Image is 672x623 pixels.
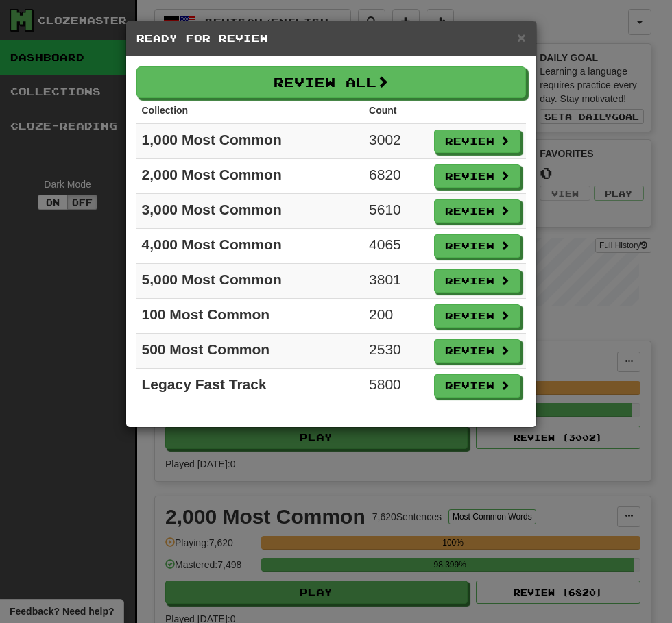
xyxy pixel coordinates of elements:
[363,229,428,264] td: 4065
[136,369,364,404] td: Legacy Fast Track
[434,234,520,258] button: Review
[363,194,428,229] td: 5610
[434,269,520,293] button: Review
[136,264,364,299] td: 5,000 Most Common
[517,29,525,45] span: ×
[363,159,428,194] td: 6820
[136,66,526,98] button: Review All
[363,334,428,369] td: 2530
[434,374,520,398] button: Review
[136,32,526,45] h5: Ready for Review
[434,130,520,153] button: Review
[363,98,428,123] th: Count
[434,339,520,363] button: Review
[363,264,428,299] td: 3801
[136,334,364,369] td: 500 Most Common
[136,159,364,194] td: 2,000 Most Common
[136,194,364,229] td: 3,000 Most Common
[363,369,428,404] td: 5800
[136,123,364,159] td: 1,000 Most Common
[363,299,428,334] td: 200
[363,123,428,159] td: 3002
[517,30,525,45] button: Close
[136,299,364,334] td: 100 Most Common
[136,98,364,123] th: Collection
[434,304,520,328] button: Review
[434,164,520,188] button: Review
[136,229,364,264] td: 4,000 Most Common
[434,199,520,223] button: Review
